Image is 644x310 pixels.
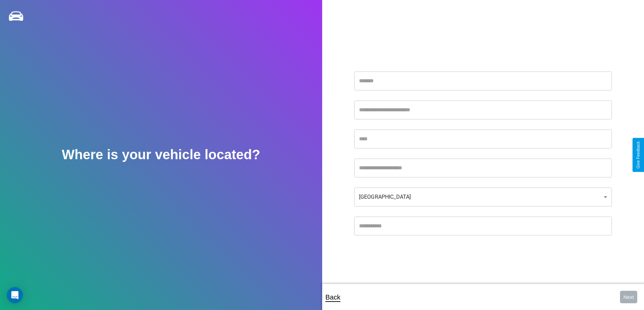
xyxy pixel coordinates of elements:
[354,188,612,206] div: [GEOGRAPHIC_DATA]
[620,291,637,303] button: Next
[7,287,23,303] div: Open Intercom Messenger
[62,147,260,162] h2: Where is your vehicle located?
[636,141,641,169] div: Give Feedback
[326,291,340,303] p: Back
